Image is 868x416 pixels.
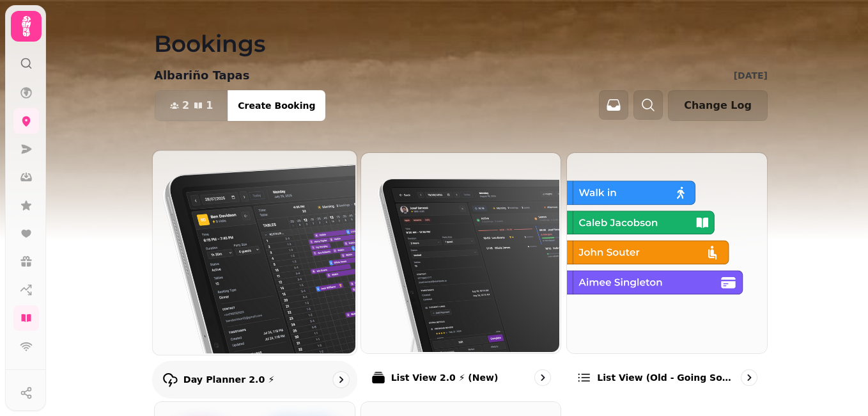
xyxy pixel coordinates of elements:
[566,152,766,352] img: List view (Old - going soon)
[391,371,499,384] p: List View 2.0 ⚡ (New)
[597,371,736,384] p: List view (Old - going soon)
[238,101,315,110] span: Create Booking
[360,152,560,352] img: List View 2.0 ⚡ (New)
[151,149,355,353] img: Day Planner 2.0 ⚡
[206,100,213,111] span: 1
[360,152,562,396] a: List View 2.0 ⚡ (New)List View 2.0 ⚡ (New)
[743,371,756,384] svg: go to
[155,90,228,121] button: 21
[668,90,768,121] button: Change Log
[183,373,275,386] p: Day Planner 2.0 ⚡
[684,100,752,111] span: Change Log
[228,90,325,121] button: Create Booking
[154,67,249,84] p: Albariño Tapas
[734,69,768,82] p: [DATE]
[536,371,549,384] svg: go to
[182,100,189,111] span: 2
[566,152,768,396] a: List view (Old - going soon)List view (Old - going soon)
[152,150,357,398] a: Day Planner 2.0 ⚡Day Planner 2.0 ⚡
[334,373,347,386] svg: go to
